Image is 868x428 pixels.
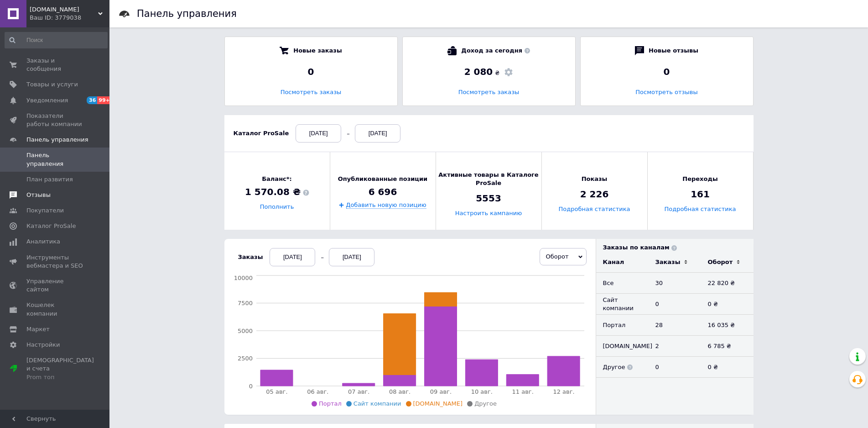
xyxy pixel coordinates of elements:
[26,112,84,128] span: Показатели работы компании
[682,175,717,183] span: Переходы
[413,400,463,407] span: [DOMAIN_NAME]
[237,328,252,334] tspan: 5000
[701,357,754,378] td: 0 ₴
[97,96,112,104] span: 99+
[546,253,569,260] span: Оборот
[237,300,252,306] tspan: 7500
[471,388,492,395] tspan: 10 авг.
[701,273,754,294] td: 22 820 ₴
[87,96,97,104] span: 36
[26,80,78,89] span: Товары и услуги
[590,65,744,78] div: 0
[701,315,754,336] td: 16 035 ₴
[30,5,98,14] span: Lanosist.ua
[26,175,73,184] span: План развития
[26,191,51,199] span: Отзывы
[338,175,427,183] span: Опубликованные позиции
[430,388,451,395] tspan: 09 авг.
[580,188,609,201] span: 2 226
[455,210,522,217] a: Настроить кампанию
[558,206,630,213] a: Подробная статистика
[234,129,289,137] div: Каталог ProSale
[458,89,520,95] a: Посмотреть заказы
[436,171,541,187] span: Активные товары в Каталоге ProSale
[512,388,533,395] tspan: 11 авг.
[649,336,701,357] td: 2
[603,243,754,252] div: Заказы по каналам
[26,96,68,105] span: Уведомления
[355,124,400,143] div: [DATE]
[26,356,94,381] span: [DEMOGRAPHIC_DATA] и счета
[329,248,374,266] div: [DATE]
[596,357,649,378] td: Другое
[389,388,410,395] tspan: 08 авг.
[346,201,426,209] a: Добавить новую позицию
[701,336,754,357] td: 6 785 ₴
[266,388,287,395] tspan: 05 авг.
[307,388,328,395] tspan: 06 авг.
[234,275,252,281] tspan: 10000
[26,301,84,317] span: Кошелек компании
[664,206,736,213] a: Подробная статистика
[649,315,701,336] td: 28
[26,373,94,381] div: Prom топ
[649,294,701,315] td: 0
[596,315,649,336] td: Портал
[649,273,701,294] td: 30
[26,151,84,168] span: Панель управления
[474,400,497,407] span: Другое
[461,46,530,55] span: Доход за сегодня
[26,254,84,270] span: Инструменты вебмастера и SEO
[234,65,388,78] div: 0
[245,175,309,183] span: Баланс*:
[26,57,84,73] span: Заказы и сообщения
[26,206,64,215] span: Покупатели
[495,69,499,77] span: ₴
[655,258,681,266] div: Заказы
[237,355,252,362] tspan: 2500
[238,253,263,261] div: Заказы
[249,383,252,390] tspan: 0
[137,8,237,19] h1: Панель управления
[293,46,342,55] span: Новые заказы
[476,192,501,205] span: 5553
[596,294,649,315] td: Сайт компании
[649,46,698,55] span: Новые отзывы
[319,400,342,407] span: Портал
[245,186,309,199] span: 1 570.08 ₴
[26,341,60,349] span: Настройки
[553,388,574,395] tspan: 12 авг.
[369,185,397,198] span: 6 696
[582,175,608,183] span: Показы
[635,89,697,95] a: Посмотреть отзывы
[5,32,108,48] input: Поиск
[26,325,50,333] span: Маркет
[30,14,109,22] div: Ваш ID: 3779038
[26,136,88,144] span: Панель управления
[348,388,369,395] tspan: 07 авг.
[464,66,493,77] span: 2 080
[708,258,733,266] div: Оборот
[596,336,649,357] td: [DOMAIN_NAME]
[296,124,341,143] div: [DATE]
[270,248,315,266] div: [DATE]
[649,357,701,378] td: 0
[26,277,84,294] span: Управление сайтом
[596,273,649,294] td: Все
[281,89,342,95] a: Посмотреть заказы
[701,294,754,315] td: 0 ₴
[260,204,294,211] a: Пополнить
[596,252,649,273] td: Канал
[353,400,401,407] span: Сайт компании
[691,188,710,201] span: 161
[26,238,60,246] span: Аналитика
[26,222,76,230] span: Каталог ProSale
